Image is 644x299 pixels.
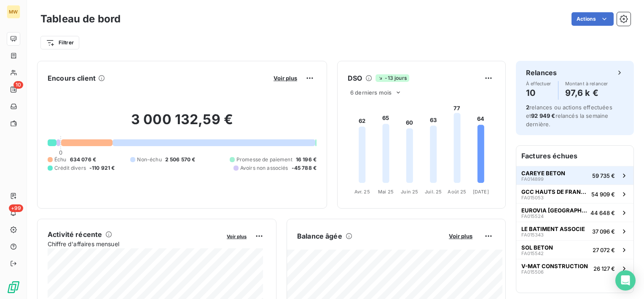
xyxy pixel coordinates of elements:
[593,265,615,272] span: 26 127 €
[521,232,544,237] span: FA015343
[531,112,555,119] span: 92 949 €
[516,166,633,185] button: CAREYE BETONFA01489959 735 €
[516,259,633,277] button: V-MAT CONSTRUCTIONFA01550626 127 €
[473,189,489,195] tspan: [DATE]
[54,164,86,172] span: Crédit divers
[516,222,633,240] button: LE BATIMENT ASSOCIEFA01534337 096 €
[448,189,466,195] tspan: Août 25
[9,204,23,212] span: +99
[521,188,588,195] span: GCC HAUTS DE FRANCE
[40,11,121,27] h3: Tableau de bord
[593,247,615,253] span: 27 072 €
[572,12,614,26] button: Actions
[521,214,544,219] span: FA015524
[378,189,394,195] tspan: Mai 25
[526,86,551,100] h4: 10
[376,74,409,82] span: -13 jours
[48,73,96,83] h6: Encours client
[137,156,161,163] span: Non-échu
[565,86,608,100] h4: 97,6 k €
[296,156,317,163] span: 16 196 €
[354,189,370,195] tspan: Avr. 25
[592,228,615,235] span: 37 096 €
[401,189,418,195] tspan: Juin 25
[13,81,23,89] span: 10
[516,185,633,203] button: GCC HAUTS DE FRANCEFA01505354 909 €
[165,156,196,163] span: 2 506 570 €
[592,172,615,179] span: 59 735 €
[59,149,62,156] span: 0
[526,68,557,78] h6: Relances
[227,234,247,239] span: Voir plus
[521,207,587,214] span: EUROVIA [GEOGRAPHIC_DATA]
[48,229,102,239] h6: Activité récente
[615,270,636,291] div: Open Intercom Messenger
[526,81,551,86] span: À effectuer
[297,231,342,241] h6: Balance âgée
[271,74,300,82] button: Voir plus
[516,240,633,259] button: SOL BETONFA01554227 072 €
[565,81,608,86] span: Montant à relancer
[591,191,615,198] span: 54 909 €
[521,244,553,251] span: SOL BETON
[48,239,221,248] span: Chiffre d'affaires mensuel
[236,156,292,163] span: Promesse de paiement
[526,104,529,111] span: 2
[425,189,442,195] tspan: Juil. 25
[449,233,472,239] span: Voir plus
[48,111,317,136] h2: 3 000 132,59 €
[350,89,392,96] span: 6 derniers mois
[89,164,115,172] span: -110 921 €
[70,156,96,163] span: 634 076 €
[292,164,317,172] span: -45 788 €
[521,251,544,256] span: FA015542
[521,195,544,200] span: FA015053
[40,36,79,49] button: Filtrer
[526,104,612,128] span: relances ou actions effectuées et relancés la semaine dernière.
[240,164,288,172] span: Avoirs non associés
[516,146,633,166] h6: Factures échues
[348,73,362,83] h6: DSO
[224,232,249,240] button: Voir plus
[521,263,588,269] span: V-MAT CONSTRUCTION
[590,209,615,216] span: 44 648 €
[7,5,20,19] div: MW
[7,280,20,294] img: Logo LeanPay
[521,177,544,182] span: FA014899
[521,170,565,177] span: CAREYE BETON
[54,156,67,163] span: Échu
[274,75,297,82] span: Voir plus
[446,232,475,240] button: Voir plus
[521,269,544,275] span: FA015506
[521,226,585,232] span: LE BATIMENT ASSOCIE
[516,203,633,222] button: EUROVIA [GEOGRAPHIC_DATA]FA01552444 648 €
